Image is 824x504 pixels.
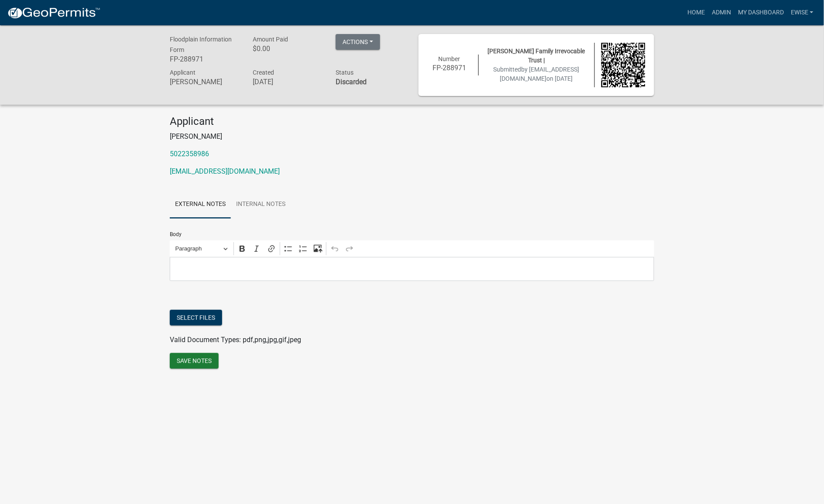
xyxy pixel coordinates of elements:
span: [PERSON_NAME] Family Irrevocable Trust | [488,48,585,64]
span: Applicant [170,69,196,76]
span: Status [336,69,354,76]
button: Actions [336,34,380,50]
button: Paragraph, Heading [172,242,232,256]
a: Internal Notes [231,191,291,219]
h6: [PERSON_NAME] [170,78,240,86]
a: My Dashboard [735,4,787,21]
p: [PERSON_NAME] [170,131,654,142]
button: Save Notes [170,353,219,369]
h6: FP-288971 [170,55,240,63]
a: Home [684,4,708,21]
a: [EMAIL_ADDRESS][DOMAIN_NAME] [170,167,280,175]
h6: [DATE] [253,78,323,86]
span: Amount Paid [253,36,288,43]
div: Editor toolbar [170,240,654,257]
span: Valid Document Types: pdf,png,jpg,gif,jpeg [170,336,301,344]
span: Paragraph [175,243,221,254]
h6: FP-288971 [427,64,472,72]
a: Ewise [787,4,817,21]
a: 5022358986 [170,150,209,158]
h4: Applicant [170,115,654,128]
a: Admin [708,4,735,21]
div: Editor editing area: main. Press Alt+0 for help. [170,257,654,281]
span: Created [253,69,274,76]
a: External Notes [170,191,231,219]
span: Floodplain Information Form [170,36,232,53]
strong: Discarded [336,78,367,86]
button: Select files [170,310,222,326]
img: QR code [601,43,646,87]
span: Number [439,55,460,62]
label: Body [170,232,182,237]
span: Submitted on [DATE] [494,66,580,82]
span: by [EMAIL_ADDRESS][DOMAIN_NAME] [500,66,580,82]
h6: $0.00 [253,45,323,53]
